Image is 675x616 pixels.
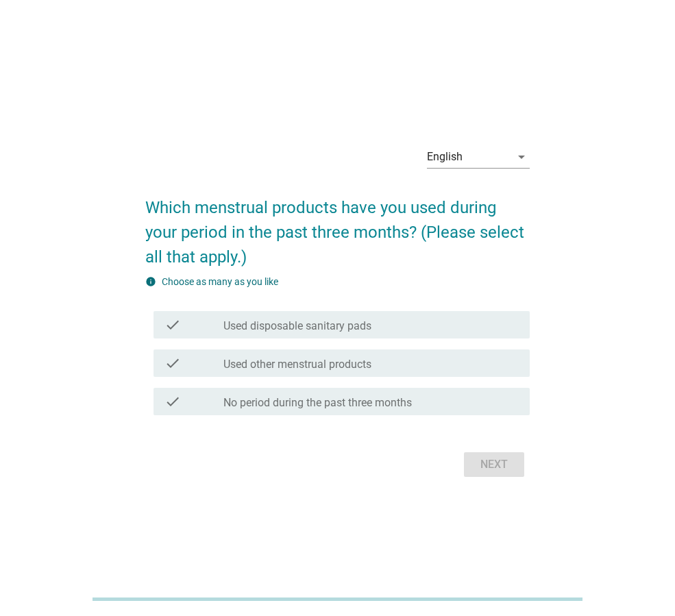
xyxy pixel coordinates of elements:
[223,358,371,371] label: Used other menstrual products
[164,317,181,333] i: check
[162,276,278,287] label: Choose as many as you like
[145,276,156,287] i: info
[164,393,181,410] i: check
[164,355,181,371] i: check
[145,182,530,269] h2: Which menstrual products have you used during your period in the past three months? (Please selec...
[223,396,412,410] label: No period during the past three months
[513,149,530,165] i: arrow_drop_down
[223,319,371,333] label: Used disposable sanitary pads
[427,151,463,163] div: English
